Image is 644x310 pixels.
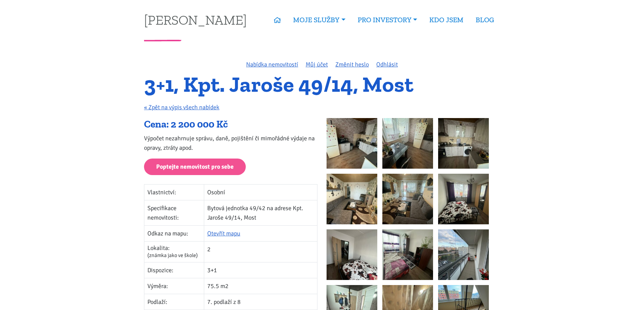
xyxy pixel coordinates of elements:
td: Výměra: [144,278,204,294]
a: Poptejte nemovitost pro sebe [144,159,246,175]
a: Odhlásit [376,61,398,68]
td: Specifikace nemovitosti: [144,200,204,225]
td: Odkaz na mapu: [144,225,204,241]
td: Lokalita: [144,241,204,262]
a: Můj účet [306,61,328,68]
a: Nabídka nemovitostí [246,61,298,68]
td: 7. podlaží z 8 [204,294,317,310]
span: (známka jako ve škole) [147,252,198,259]
h1: 3+1, Kpt. Jaroše 49/14, Most [144,75,500,94]
td: 75.5 m2 [204,278,317,294]
p: Výpočet nezahrnuje správu, daně, pojištění či mimořádné výdaje na opravy, ztráty apod. [144,134,317,152]
td: Bytová jednotka 49/42 na adrese Kpt. Jaroše 49/14, Most [204,200,317,225]
td: Osobní [204,184,317,200]
div: Cena: 2 200 000 Kč [144,118,317,131]
a: BLOG [470,12,500,28]
a: Otevřít mapu [207,230,240,237]
td: 3+1 [204,262,317,278]
td: Vlastnictví: [144,184,204,200]
a: Změnit heslo [335,61,369,68]
a: MOJE SLUŽBY [287,12,351,28]
td: Podlaží: [144,294,204,310]
a: [PERSON_NAME] [144,13,247,26]
a: « Zpět na výpis všech nabídek [144,104,219,111]
td: Dispozice: [144,262,204,278]
a: PRO INVESTORY [352,12,423,28]
td: 2 [204,241,317,262]
a: KDO JSEM [423,12,470,28]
